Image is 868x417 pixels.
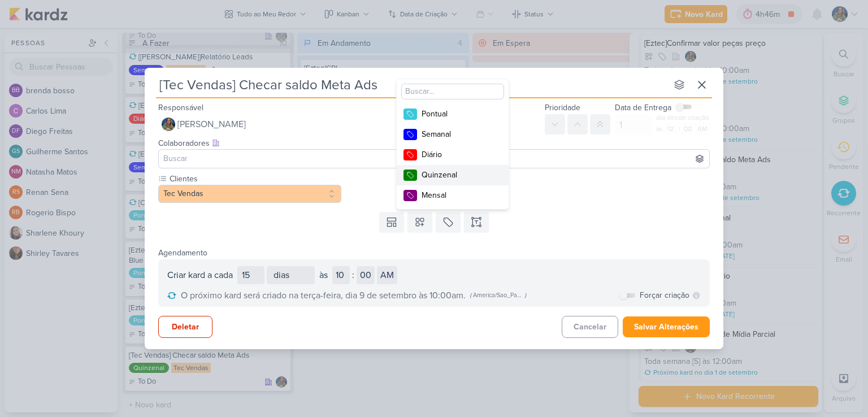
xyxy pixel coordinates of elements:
[158,185,341,203] button: Tec Vendas
[158,137,710,149] div: Colaboradores
[397,104,509,124] button: Pontual
[397,145,509,165] button: Diário
[158,114,540,134] button: [PERSON_NAME]
[422,189,495,201] div: Mensal
[562,316,618,338] button: Cancelar
[161,152,707,166] input: Buscar
[679,124,680,134] div: :
[162,118,175,131] img: Isabella Gutierres
[656,113,710,123] div: dia desde criação
[397,124,509,145] button: Semanal
[167,268,233,282] div: Criar kard a cada
[177,118,246,131] span: [PERSON_NAME]
[525,291,527,300] div: )
[156,75,667,95] input: Kard Sem Título
[422,149,495,160] div: Diário
[319,268,328,282] div: às
[656,124,664,134] div: às
[168,173,341,185] label: Clientes
[623,316,710,337] button: Salvar Alterações
[545,103,580,112] label: Prioridade
[422,169,495,181] div: Quinzenal
[158,248,207,258] label: Agendamento
[640,289,689,301] label: Forçar criação
[615,102,671,114] label: Data de Entrega
[158,103,203,112] label: Responsável
[158,316,212,338] button: Deletar
[397,185,509,206] button: Mensal
[422,128,495,140] div: Semanal
[181,289,466,302] span: O próximo kard será criado na terça-feira, dia 9 de setembro às 10:00am.
[397,165,509,185] button: Quinzenal
[422,108,495,120] div: Pontual
[352,268,354,282] div: :
[470,291,472,300] div: (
